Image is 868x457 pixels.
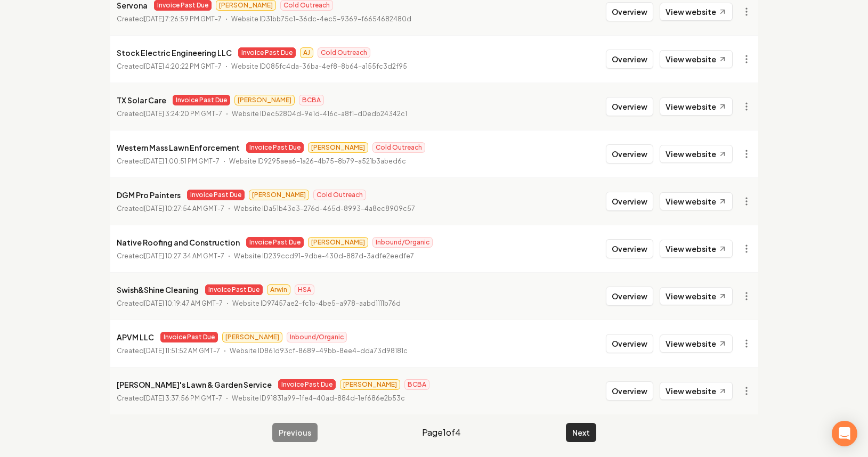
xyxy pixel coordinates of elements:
a: View website [660,382,733,400]
p: DGM Pro Painters [117,189,181,201]
p: Created [117,393,222,404]
button: Overview [606,144,653,164]
span: Invoice Past Due [246,237,304,248]
time: [DATE] 7:26:59 PM GMT-7 [144,15,222,23]
a: View website [660,50,733,68]
span: Inbound/Organic [372,237,433,248]
span: BCBA [299,95,324,105]
a: View website [660,3,733,21]
p: Created [117,298,223,309]
p: Website ID 239ccd91-9dbe-430d-887d-3adfe2eedfe7 [234,251,414,262]
p: TX Solar Care [117,94,166,107]
button: Next [566,423,596,442]
p: Website ID 31bb75c1-36dc-4ec5-9369-f6654682480d [231,14,411,25]
p: Website ID a51b43e3-276d-465d-8993-4a8ec8909c57 [234,203,415,214]
span: Cold Outreach [318,47,370,58]
a: View website [660,240,733,258]
span: Invoice Past Due [246,142,304,153]
button: Overview [606,97,653,116]
p: Website ID 97457ae2-fc1b-4be5-a978-aabd1111b76d [232,298,401,309]
span: Invoice Past Due [238,47,296,58]
p: Website ID 085fc4da-36ba-4ef8-8b64-a155fc3d2f95 [231,61,407,72]
span: [PERSON_NAME] [340,379,400,390]
time: [DATE] 10:19:47 AM GMT-7 [144,299,223,307]
button: Overview [606,239,653,258]
p: Created [117,14,222,25]
div: Open Intercom Messenger [832,421,857,446]
a: View website [660,97,733,116]
p: Website ID 9295aea6-1a26-4b75-8b79-a521b3abed6c [229,156,406,167]
span: Invoice Past Due [173,95,230,105]
button: Overview [606,381,653,401]
a: View website [660,287,733,305]
p: Native Roofing and Construction [117,236,240,249]
p: [PERSON_NAME]'s Lawn & Garden Service [117,378,272,391]
span: Invoice Past Due [278,379,336,390]
a: View website [660,334,733,353]
time: [DATE] 1:00:51 PM GMT-7 [144,157,220,165]
span: Cold Outreach [372,142,425,153]
span: Inbound/Organic [287,332,347,342]
p: APVM LLC [117,331,154,344]
time: [DATE] 10:27:34 AM GMT-7 [144,252,224,260]
time: [DATE] 3:37:56 PM GMT-7 [144,394,222,402]
p: Created [117,109,222,119]
a: View website [660,192,733,210]
time: [DATE] 4:20:22 PM GMT-7 [144,62,222,70]
p: Swish&Shine Cleaning [117,283,199,296]
span: [PERSON_NAME] [234,95,295,105]
p: Created [117,61,222,72]
span: Cold Outreach [313,190,366,200]
span: [PERSON_NAME] [249,190,309,200]
p: Created [117,156,220,167]
span: Invoice Past Due [160,332,218,342]
button: Overview [606,50,653,69]
button: Overview [606,334,653,353]
a: View website [660,145,733,163]
span: Invoice Past Due [187,190,245,200]
span: [PERSON_NAME] [308,142,368,153]
span: [PERSON_NAME] [222,332,282,342]
p: Created [117,251,224,262]
span: BCBA [404,379,429,390]
button: Overview [606,2,653,21]
time: [DATE] 10:27:54 AM GMT-7 [144,205,224,213]
span: AJ [300,47,313,58]
p: Website ID ec52804d-9e1d-416c-a8f1-d0edb24342c1 [232,109,407,119]
p: Stock Electric Engineering LLC [117,46,232,59]
span: Invoice Past Due [205,284,263,295]
span: Page 1 of 4 [422,426,461,439]
p: Western Mass Lawn Enforcement [117,141,240,154]
time: [DATE] 3:24:20 PM GMT-7 [144,110,222,118]
button: Overview [606,287,653,306]
p: Website ID 861d93cf-8689-49bb-8ee4-dda73d98181c [230,346,408,356]
p: Created [117,203,224,214]
span: [PERSON_NAME] [308,237,368,248]
p: Website ID 91831a99-1fe4-40ad-884d-1ef686e2b53c [232,393,405,404]
p: Created [117,346,220,356]
time: [DATE] 11:51:52 AM GMT-7 [144,347,220,355]
span: Arwin [267,284,290,295]
button: Overview [606,192,653,211]
span: HSA [295,284,314,295]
